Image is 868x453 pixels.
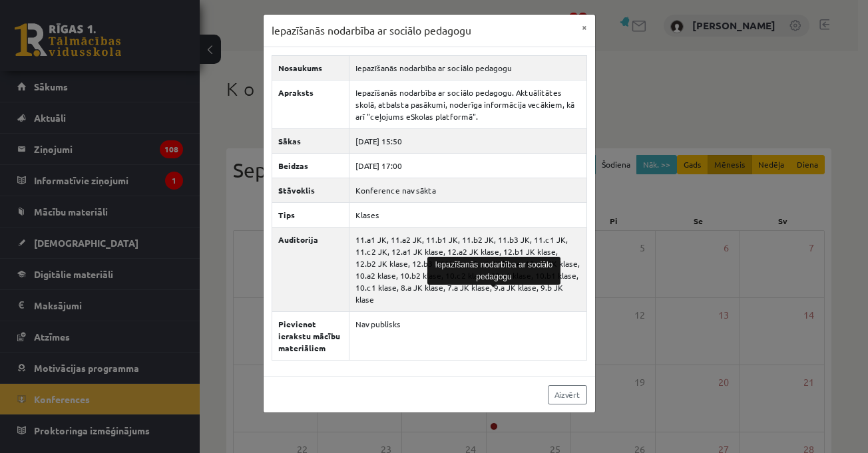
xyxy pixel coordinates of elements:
[272,227,349,311] th: Auditorija
[349,80,586,128] td: Iepazīšanās nodarbība ar sociālo pedagogu. Aktuālitātes skolā, atbalsta pasākumi, noderīga inform...
[272,55,349,80] th: Nosaukums
[548,385,587,404] a: Aizvērt
[272,311,349,360] th: Pievienot ierakstu mācību materiāliem
[272,23,471,39] h3: Iepazīšanās nodarbība ar sociālo pedagogu
[349,178,586,202] td: Konference nav sākta
[349,227,586,311] td: 11.a1 JK, 11.a2 JK, 11.b1 JK, 11.b2 JK, 11.b3 JK, 11.c1 JK, 11.c2 JK, 12.a1 JK klase, 12.a2 JK kl...
[349,202,586,227] td: Klases
[349,311,586,360] td: Nav publisks
[272,153,349,178] th: Beidzas
[574,15,595,40] button: ×
[272,178,349,202] th: Stāvoklis
[349,153,586,178] td: [DATE] 17:00
[349,128,586,153] td: [DATE] 15:50
[272,80,349,128] th: Apraksts
[427,257,560,285] div: Iepazīšanās nodarbība ar sociālo pedagogu
[349,55,586,80] td: Iepazīšanās nodarbība ar sociālo pedagogu
[272,202,349,227] th: Tips
[272,128,349,153] th: Sākas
